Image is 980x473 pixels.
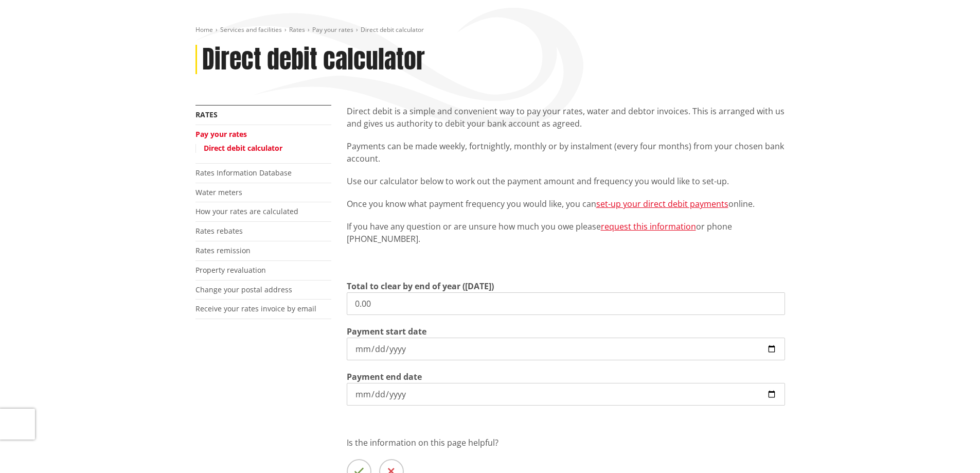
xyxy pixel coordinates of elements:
[361,25,424,34] span: Direct debit calculator
[195,304,316,313] a: Receive your rates invoice by email
[347,105,785,130] p: Direct debit is a simple and convenient way to pay your rates, water and debtor invoices. This is...
[347,140,785,165] p: Payments can be made weekly, fortnightly, monthly or by instalment (every four months) from your ...
[347,280,494,292] label: Total to clear by end of year ([DATE])
[195,187,242,197] a: Water meters
[195,129,247,139] a: Pay your rates
[347,198,785,210] p: Once you know what payment frequency you would like, you can online.
[933,430,970,467] iframe: Messenger Launcher
[195,206,298,216] a: How your rates are calculated
[195,285,292,294] a: Change your postal address
[289,25,305,34] a: Rates
[195,246,251,255] a: Rates remission
[204,143,282,153] a: Direct debit calculator
[195,26,785,34] nav: breadcrumb
[347,220,785,245] p: If you have any question or are unsure how much you owe please or phone [PHONE_NUMBER].
[195,25,213,34] a: Home
[347,371,422,383] label: Payment end date
[220,25,282,34] a: Services and facilities
[195,110,218,119] a: Rates
[596,198,728,209] a: set-up your direct debit payments
[195,265,266,275] a: Property revaluation
[202,45,425,75] h1: Direct debit calculator
[312,25,353,34] a: Pay your rates
[347,325,426,338] label: Payment start date
[347,175,785,187] p: Use our calculator below to work out the payment amount and frequency you would like to set-up.
[195,226,243,236] a: Rates rebates
[601,221,696,232] a: request this information
[347,436,785,449] p: Is the information on this page helpful?
[195,168,292,178] a: Rates Information Database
